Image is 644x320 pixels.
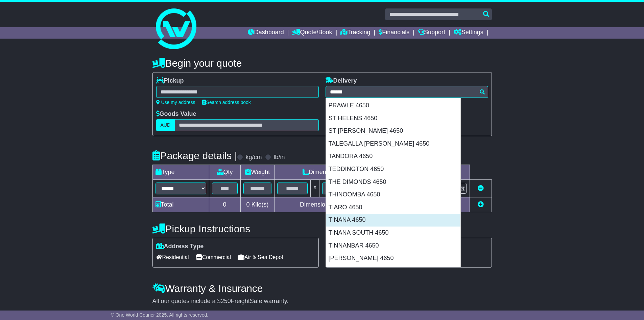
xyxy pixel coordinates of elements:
[202,100,251,105] a: Search address book
[326,99,460,112] div: PRAWLE 4650
[245,154,262,161] label: kg/cm
[326,252,460,265] div: [PERSON_NAME] 4650
[326,201,460,214] div: TIARO 4650
[156,77,184,85] label: Pickup
[326,137,460,150] div: TALEGALLA [PERSON_NAME] 4650
[152,58,492,69] h4: Begin your quote
[326,112,460,125] div: ST HELENS 4650
[238,252,283,262] span: Air & Sea Depot
[326,150,460,163] div: TANDORA 4650
[326,176,460,189] div: THE DIMONDS 4650
[292,27,332,39] a: Quote/Book
[326,239,460,252] div: TINNANBAR 4650
[209,165,240,180] td: Qty
[454,27,483,39] a: Settings
[111,312,209,318] span: © One World Courier 2025. All rights reserved.
[152,283,492,294] h4: Warranty & Insurance
[478,201,484,208] a: Add new item
[152,223,319,234] h4: Pickup Instructions
[246,201,249,208] span: 0
[326,86,488,98] typeahead: Please provide city
[156,119,175,131] label: AUD
[273,154,285,161] label: lb/in
[340,27,370,39] a: Tracking
[326,77,357,85] label: Delivery
[156,100,195,105] a: Use my address
[311,180,319,197] td: x
[152,150,237,161] h4: Package details |
[326,214,460,227] div: TINANA 4650
[326,188,460,201] div: THINOOMBA 4650
[418,27,445,39] a: Support
[379,27,409,39] a: Financials
[275,165,400,180] td: Dimensions (L x W x H)
[209,197,240,212] td: 0
[152,298,492,305] div: All our quotes include a $ FreightSafe warranty.
[275,197,400,212] td: Dimensions in Centimetre(s)
[221,298,231,304] span: 250
[156,110,196,118] label: Goods Value
[326,265,460,278] div: [PERSON_NAME] FOREST 4650
[152,197,209,212] td: Total
[478,185,484,192] a: Remove this item
[326,163,460,176] div: TEDDINGTON 4650
[196,252,231,262] span: Commercial
[248,27,284,39] a: Dashboard
[156,243,204,250] label: Address Type
[240,165,275,180] td: Weight
[152,165,209,180] td: Type
[326,227,460,239] div: TINANA SOUTH 4650
[240,197,275,212] td: Kilo(s)
[326,125,460,137] div: ST [PERSON_NAME] 4650
[156,252,189,262] span: Residential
